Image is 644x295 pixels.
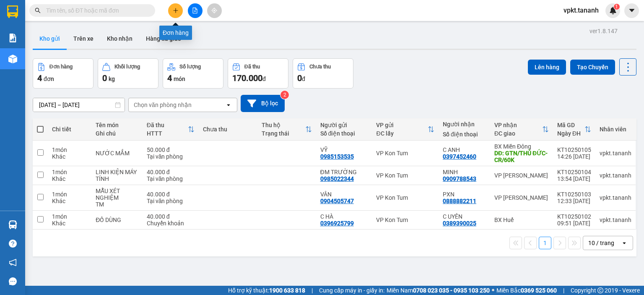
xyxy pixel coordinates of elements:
img: solution-icon [8,34,17,42]
span: question-circle [9,240,17,248]
button: Khối lượng0kg [98,58,158,89]
img: warehouse-icon [8,55,17,63]
div: Trạng thái [262,130,305,137]
th: Toggle SortBy [372,118,439,141]
div: 1 món [52,213,87,220]
div: VP nhận [494,122,542,128]
div: Chưa thu [203,126,253,133]
div: 0909788543 [443,175,476,182]
div: 09:51 [DATE] [557,220,591,227]
span: caret-down [628,7,636,14]
div: C UYÊN [443,213,486,220]
div: vpkt.tananh [600,217,631,223]
th: Toggle SortBy [257,118,316,141]
button: 1 [539,237,551,249]
button: aim [207,3,222,18]
div: Đơn hàng [49,64,73,70]
div: VP Kon Tum [376,217,434,223]
div: Chọn văn phòng nhận [134,101,192,109]
div: C HÀ [320,213,368,220]
span: file-add [192,8,198,13]
div: vpkt.tananh [600,150,631,157]
div: ĐỒ DÙNG [96,217,138,223]
span: aim [211,8,217,13]
div: KT10250103 [557,191,591,198]
input: Tìm tên, số ĐT hoặc mã đơn [46,6,145,15]
input: Select a date range. [33,98,125,112]
div: MINH [443,169,486,175]
button: file-add [188,3,203,18]
div: BX Miền Đông [494,143,549,150]
div: 40.000 đ [147,191,195,198]
div: Chi tiết [52,126,87,133]
div: Đơn hàng [159,26,192,40]
div: VP [PERSON_NAME] [494,172,549,179]
strong: 1900 633 818 [269,287,305,294]
div: VP Kon Tum [376,150,434,157]
div: Tại văn phòng [147,175,195,182]
span: 0 [102,73,107,83]
div: Người nhận [443,121,486,128]
span: ⚪️ [492,289,494,292]
th: Toggle SortBy [490,118,553,141]
div: 1 món [52,191,87,198]
button: Số lượng4món [163,58,223,89]
div: vpkt.tananh [600,194,631,201]
button: Kho gửi [33,29,67,49]
span: notification [9,258,17,266]
span: | [312,286,313,295]
div: 0389390025 [443,220,476,227]
div: PXN [443,191,486,198]
svg: open [225,102,232,108]
div: 14:26 [DATE] [557,153,591,160]
div: 0888882211 [443,198,476,204]
div: Chuyển khoản [147,220,195,227]
strong: 0369 525 060 [521,287,557,294]
span: message [9,277,17,285]
div: Đã thu [147,122,188,128]
div: 0397452460 [443,153,476,160]
span: vpkt.tananh [557,5,605,16]
button: Hàng đã giao [139,29,188,49]
div: LINH KIỆN MÁY TÍNH [96,169,138,182]
div: 1 món [52,169,87,175]
button: Bộ lọc [241,95,285,112]
div: ĐM TRƯỜNG [320,169,368,175]
span: món [174,76,185,82]
span: | [563,286,564,295]
div: ĐC giao [494,130,542,137]
span: đ [262,76,266,82]
div: Ghi chú [96,130,138,137]
sup: 1 [614,4,620,10]
div: Tên món [96,122,138,128]
div: VỸ [320,146,368,153]
div: ĐC lấy [376,130,428,137]
button: Đơn hàng4đơn [33,58,93,89]
span: 170.000 [232,73,262,83]
div: Khác [52,175,87,182]
div: Thu hộ [262,122,305,128]
div: 0985153535 [320,153,354,160]
span: Hỗ trợ kỹ thuật: [228,286,305,295]
div: TM [96,201,138,208]
button: Đã thu170.000đ [228,58,288,89]
div: Số điện thoại [443,131,486,138]
button: Trên xe [67,29,100,49]
div: 13:54 [DATE] [557,175,591,182]
div: Ngày ĐH [557,130,584,137]
div: KT10250105 [557,146,591,153]
span: đơn [44,76,54,82]
img: warehouse-icon [8,220,17,229]
button: caret-down [624,3,639,18]
button: Tạo Chuyến [570,60,615,75]
div: Khối lượng [114,64,140,70]
span: 4 [37,73,42,83]
button: Lên hàng [528,60,566,75]
button: plus [168,3,183,18]
div: Khác [52,153,87,160]
div: VP Kon Tum [376,194,434,201]
div: 50.000 đ [147,146,195,153]
div: Số lượng [179,64,201,70]
span: đ [302,76,305,82]
div: VP [PERSON_NAME] [494,194,549,201]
